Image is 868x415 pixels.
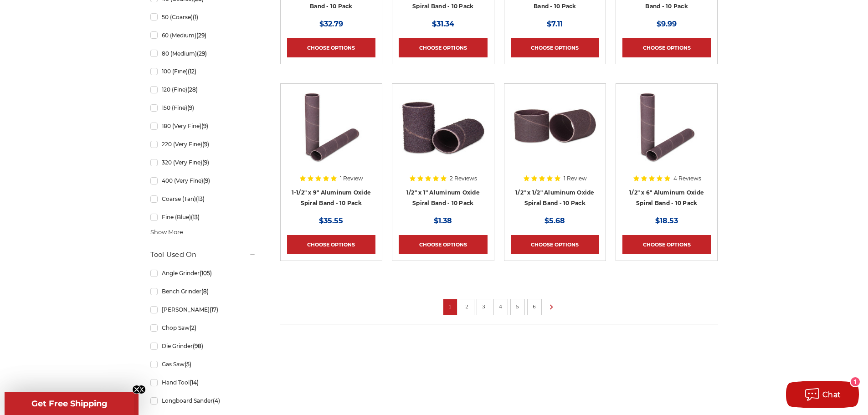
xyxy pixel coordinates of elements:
[201,288,209,295] span: (8)
[31,399,108,409] span: Get Free Shipping
[462,302,472,312] a: 2
[150,249,256,260] h5: Tool Used On
[201,123,208,129] span: (9)
[786,381,859,408] button: Chat
[187,104,194,111] span: (9)
[150,82,256,97] a: 120 (Fine)
[150,27,256,43] a: 60 (Medium)
[547,20,563,28] span: $7.11
[822,390,841,399] span: Chat
[132,385,141,394] button: Close teaser
[150,46,256,61] a: 80 (Medium)
[5,392,134,415] div: Get Free ShippingClose teaser
[191,214,200,220] span: (13)
[196,32,206,39] span: (29)
[150,393,256,409] a: Longboard Sander
[150,63,256,79] a: 100 (Fine)
[193,343,203,349] span: (98)
[287,235,375,254] a: Choose Options
[150,374,256,390] a: Hand Tool
[150,9,256,25] a: 50 (Coarse)
[399,90,487,163] img: 1/2" x 1" AOX Spiral Bands
[210,306,218,313] span: (17)
[432,20,454,28] span: $31.34
[446,302,455,312] a: 1
[150,118,256,134] a: 180 (Very Fine)
[622,235,711,254] a: Choose Options
[203,177,210,184] span: (9)
[150,191,256,207] a: Coarse (Tan)
[190,324,196,331] span: (2)
[213,397,220,404] span: (4)
[530,302,539,312] a: 6
[851,377,860,386] div: 1
[150,154,256,170] a: 320 (Very Fine)
[511,90,599,207] a: 1/2" x 1/2" Spiral Bands Aluminum Oxide
[399,235,487,254] a: Choose Options
[150,100,256,116] a: 150 (Fine)
[150,283,256,299] a: Bench Grinder
[150,173,256,189] a: 400 (Very Fine)
[496,302,505,312] a: 4
[137,385,146,394] button: Close teaser
[434,216,452,225] span: $1.38
[200,270,212,277] span: (105)
[185,361,191,368] span: (5)
[287,38,375,57] a: Choose Options
[150,338,256,354] a: Die Grinder
[622,90,711,163] img: 1/2" x 6" Spiral Bands Aluminum Oxide
[513,302,522,312] a: 5
[193,14,198,20] span: (1)
[399,38,487,57] a: Choose Options
[511,90,599,163] img: 1/2" x 1/2" Spiral Bands Aluminum Oxide
[202,141,209,148] span: (9)
[150,302,256,318] a: [PERSON_NAME]
[511,38,599,57] a: Choose Options
[622,90,711,207] a: 1/2" x 6" Spiral Bands Aluminum Oxide
[197,50,207,57] span: (29)
[399,90,487,207] a: 1/2" x 1" AOX Spiral Bands
[622,38,711,57] a: Choose Options
[188,68,196,75] span: (12)
[150,356,256,372] a: Gas Saw
[150,136,256,152] a: 220 (Very Fine)
[479,302,488,312] a: 3
[196,195,205,202] span: (13)
[150,265,256,281] a: Angle Grinder
[150,228,183,237] span: Show More
[202,159,209,166] span: (9)
[544,216,565,225] span: $5.68
[190,379,199,386] span: (14)
[655,216,678,225] span: $18.53
[657,20,677,28] span: $9.99
[319,216,343,225] span: $35.55
[187,86,198,93] span: (28)
[511,235,599,254] a: Choose Options
[150,320,256,336] a: Chop Saw
[287,90,375,163] img: 1-1/2" x 9" Spiral Bands Aluminum Oxide
[319,20,343,28] span: $32.79
[287,90,375,207] a: 1-1/2" x 9" Spiral Bands Aluminum Oxide
[150,209,256,225] a: Fine (Blue)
